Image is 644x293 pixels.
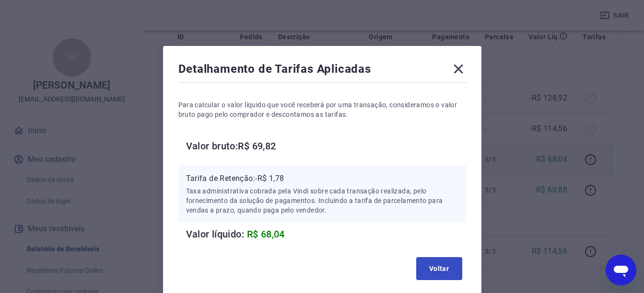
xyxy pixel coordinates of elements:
span: R$ 68,04 [247,228,285,240]
iframe: Botão para abrir a janela de mensagens [606,255,636,285]
p: Tarifa de Retenção: -R$ 1,78 [186,173,458,184]
h6: Valor líquido: [186,226,466,242]
button: Voltar [416,257,462,280]
p: Para calcular o valor líquido que você receberá por uma transação, consideramos o valor bruto pag... [178,100,466,119]
div: Detalhamento de Tarifas Aplicadas [178,61,466,80]
h6: Valor bruto: R$ 69,82 [186,138,466,154]
p: Taxa administrativa cobrada pela Vindi sobre cada transação realizada, pelo fornecimento da soluç... [186,186,458,215]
